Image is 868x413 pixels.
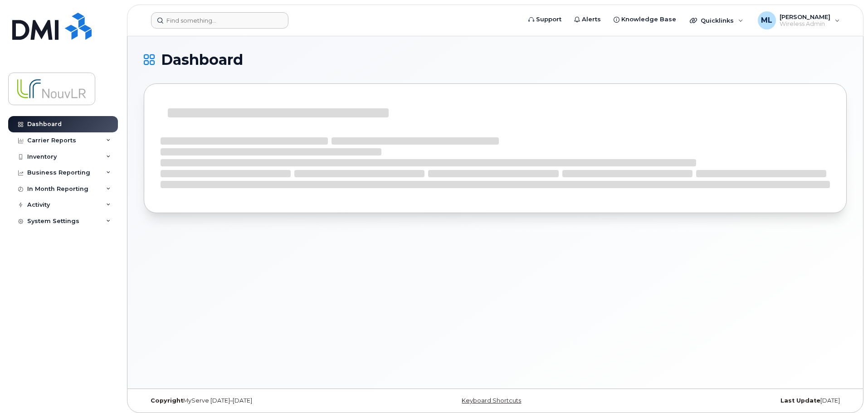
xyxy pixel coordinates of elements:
a: Keyboard Shortcuts [462,397,521,404]
strong: Copyright [151,397,183,404]
strong: Last Update [780,397,820,404]
div: [DATE] [612,397,847,404]
span: Dashboard [161,53,243,67]
div: MyServe [DATE]–[DATE] [144,397,378,404]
